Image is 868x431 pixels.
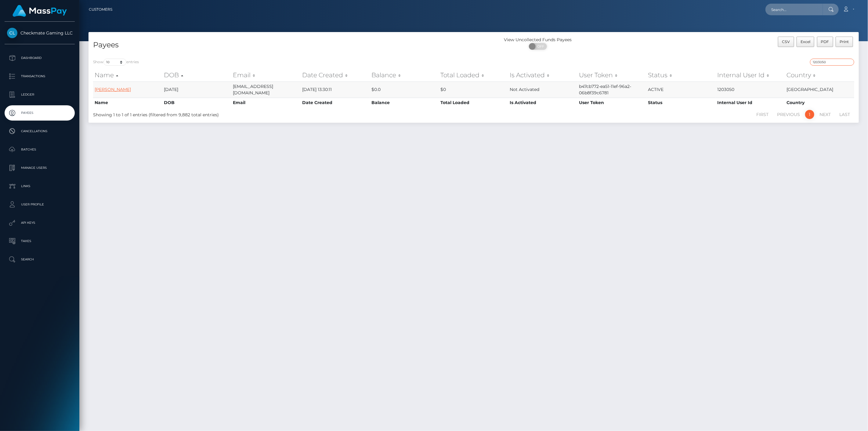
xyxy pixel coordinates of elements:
[817,37,834,47] button: PDF
[716,98,785,107] th: Internal User Id
[765,4,823,15] input: Search...
[782,39,790,44] span: CSV
[5,160,75,176] a: Manage Users
[785,69,854,81] th: Country: activate to sort column ascending
[439,69,508,81] th: Total Loaded: activate to sort column ascending
[231,69,301,81] th: Email: activate to sort column ascending
[7,145,72,154] p: Batches
[5,30,75,36] span: Checkmate Gaming LLC
[439,81,508,98] td: $0
[93,98,162,107] th: Name
[5,215,75,230] a: API Keys
[7,255,72,264] p: Search
[474,37,602,43] div: View Uncollected Funds Payees
[103,59,126,66] select: Showentries
[840,39,849,44] span: Print
[93,69,162,81] th: Name: activate to sort column ascending
[5,124,75,139] a: Cancellations
[93,59,139,66] label: Show entries
[647,98,716,107] th: Status
[7,53,72,63] p: Dashboard
[805,110,814,119] a: 1
[797,37,815,47] button: Excel
[647,69,716,81] th: Status: activate to sort column ascending
[7,182,72,191] p: Links
[370,69,439,81] th: Balance: activate to sort column ascending
[231,98,301,107] th: Email
[7,28,17,38] img: Checkmate Gaming LLC
[508,98,577,107] th: Is Activated
[5,197,75,212] a: User Profile
[162,81,232,98] td: [DATE]
[301,81,370,98] td: [DATE] 13:30:11
[7,218,72,227] p: API Keys
[439,98,508,107] th: Total Loaded
[7,163,72,172] p: Manage Users
[93,109,405,118] div: Showing 1 to 1 of 1 entries (filtered from 9,882 total entries)
[577,98,647,107] th: User Token
[836,37,853,47] button: Print
[508,81,577,98] td: Not Activated
[577,81,647,98] td: b47cb772-ea51-11ef-96a2-06b8f39c6781
[370,81,439,98] td: $0.0
[7,127,72,136] p: Cancellations
[7,90,72,99] p: Ledger
[577,69,647,81] th: User Token: activate to sort column ascending
[810,59,854,66] input: Search transactions
[13,5,67,17] img: MassPay Logo
[89,3,112,16] a: Customers
[5,234,75,249] a: Taxes
[5,50,75,66] a: Dashboard
[301,98,370,107] th: Date Created
[5,69,75,84] a: Transactions
[7,200,72,209] p: User Profile
[162,69,232,81] th: DOB: activate to sort column descending
[95,87,131,92] a: [PERSON_NAME]
[5,142,75,157] a: Batches
[7,237,72,246] p: Taxes
[370,98,439,107] th: Balance
[785,98,854,107] th: Country
[231,81,301,98] td: [EMAIL_ADDRESS][DOMAIN_NAME]
[716,81,785,98] td: 1203050
[785,81,854,98] td: [GEOGRAPHIC_DATA]
[801,39,810,44] span: Excel
[5,87,75,102] a: Ledger
[778,37,794,47] button: CSV
[647,81,716,98] td: ACTIVE
[508,69,577,81] th: Is Activated: activate to sort column ascending
[93,40,469,50] h4: Payees
[716,69,785,81] th: Internal User Id: activate to sort column ascending
[301,69,370,81] th: Date Created: activate to sort column ascending
[821,39,829,44] span: PDF
[532,43,548,50] span: OFF
[5,252,75,267] a: Search
[7,108,72,118] p: Payees
[5,179,75,194] a: Links
[162,98,232,107] th: DOB
[7,72,72,81] p: Transactions
[5,105,75,121] a: Payees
